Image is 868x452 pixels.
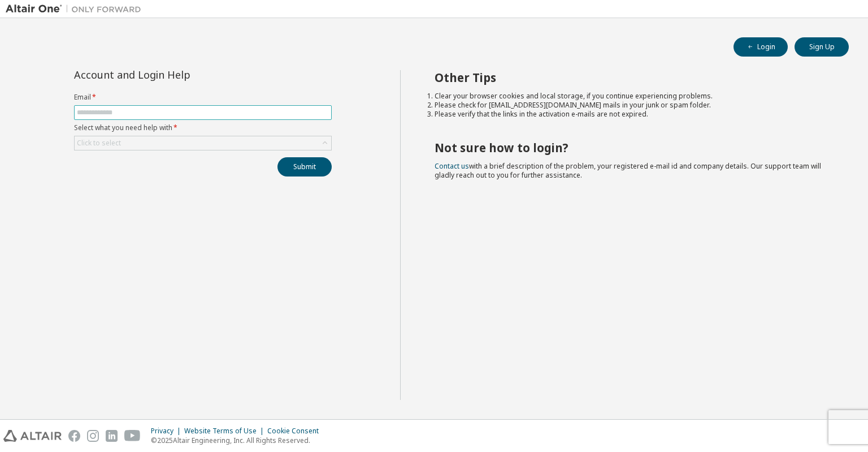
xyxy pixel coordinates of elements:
img: linkedin.svg [106,430,118,442]
label: Email [74,93,332,102]
button: Submit [277,157,332,177]
div: Website Terms of Use [184,427,267,436]
img: youtube.svg [124,430,141,442]
label: Select what you need help with [74,123,332,132]
h2: Other Tips [435,70,829,85]
div: Click to select [77,139,121,148]
li: Please verify that the links in the activation e-mails are not expired. [435,110,829,119]
img: facebook.svg [68,430,80,442]
li: Clear your browser cookies and local storage, if you continue experiencing problems. [435,92,829,101]
img: Altair One [6,3,147,15]
p: © 2025 Altair Engineering, Inc. All Rights Reserved. [151,436,325,445]
div: Privacy [151,427,184,436]
li: Please check for [EMAIL_ADDRESS][DOMAIN_NAME] mails in your junk or spam folder. [435,101,829,110]
button: Sign Up [795,37,849,57]
button: Login [734,37,788,57]
img: altair_logo.svg [3,430,62,442]
div: Cookie Consent [267,427,325,436]
div: Click to select [75,136,331,150]
span: with a brief description of the problem, your registered e-mail id and company details. Our suppo... [435,161,821,180]
div: Account and Login Help [74,70,280,79]
img: instagram.svg [87,430,99,442]
h2: Not sure how to login? [435,140,829,155]
a: Contact us [435,161,469,171]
